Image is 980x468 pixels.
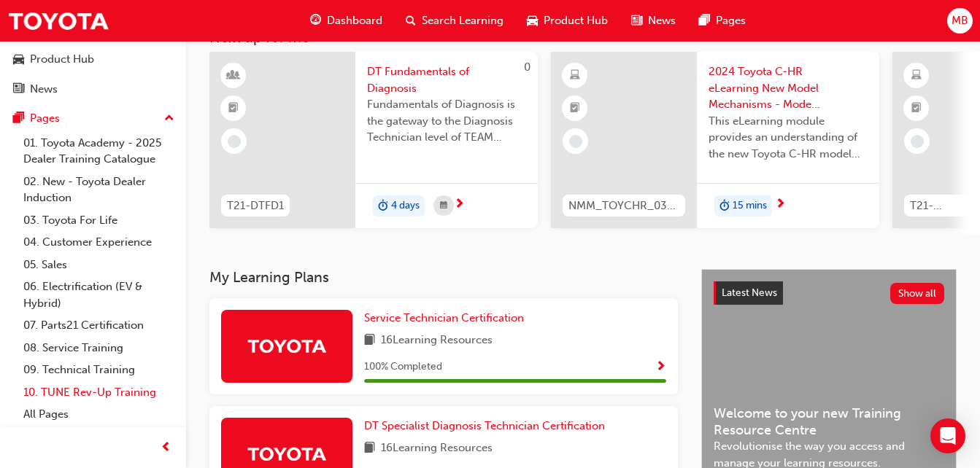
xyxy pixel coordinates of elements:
[6,76,180,103] a: News
[18,337,180,359] a: 08. Service Training
[716,12,746,29] span: Pages
[775,198,786,211] span: next-icon
[161,439,171,457] span: prev-icon
[18,171,180,209] a: 02. New - Toyota Dealer Induction
[709,63,868,113] span: 2024 Toyota C-HR eLearning New Model Mechanisms - Model Outline (Module 1)
[209,269,678,286] h3: My Learning Plans
[18,314,180,337] a: 07. Parts21 Certification
[527,12,538,30] span: car-icon
[406,12,416,30] span: search-icon
[18,381,180,404] a: 10. TUNE Rev-Up Training
[7,4,109,37] img: Trak
[631,12,642,30] span: news-icon
[911,99,922,118] span: booktick-icon
[228,99,239,118] span: booktick-icon
[364,359,442,375] span: 100 % Completed
[570,66,580,85] span: learningResourceType_ELEARNING-icon
[391,198,420,214] span: 4 days
[722,286,777,299] span: Latest News
[13,112,24,125] span: pages-icon
[544,12,608,29] span: Product Hub
[228,135,241,148] span: learningRecordVerb_NONE-icon
[930,418,965,453] div: Open Intercom Messenger
[947,8,973,34] button: MB
[714,281,944,305] a: Latest NewsShow all
[6,46,180,73] a: Product Hub
[440,197,447,215] span: calendar-icon
[18,254,180,276] a: 05. Sales
[515,6,620,36] a: car-iconProduct Hub
[13,53,24,66] span: car-icon
[364,440,375,458] span: book-icon
[733,198,767,214] span: 15 mins
[890,283,945,304] button: Show all
[228,66,239,85] span: learningResourceType_INSTRUCTOR_LED-icon
[367,96,526,146] span: Fundamentals of Diagnosis is the gateway to the Diagnosis Technician level of TEAM Training and s...
[364,332,375,350] span: book-icon
[30,81,58,98] div: News
[911,66,922,85] span: learningResourceType_ELEARNING-icon
[6,105,180,132] button: Pages
[18,231,180,254] a: 04. Customer Experience
[719,197,730,216] span: duration-icon
[687,6,757,36] a: pages-iconPages
[227,198,284,214] span: T21-DTFD1
[310,12,321,30] span: guage-icon
[367,63,526,96] span: DT Fundamentals of Diagnosis
[18,359,180,381] a: 09. Technical Training
[364,419,605,432] span: DT Specialist Diagnosis Technician Certification
[364,311,524,324] span: Service Technician Certification
[620,6,687,36] a: news-iconNews
[568,198,679,214] span: NMM_TOYCHR_032024_MODULE_1
[381,440,493,458] span: 16 Learning Resources
[209,52,538,228] a: 0T21-DTFD1DT Fundamentals of DiagnosisFundamentals of Diagnosis is the gateway to the Diagnosis T...
[18,403,180,426] a: All Pages
[569,135,582,148] span: learningRecordVerb_NONE-icon
[394,6,515,36] a: search-iconSearch Learning
[699,12,710,30] span: pages-icon
[655,361,666,374] span: Show Progress
[247,333,327,359] img: Trak
[18,132,180,171] a: 01. Toyota Academy - 2025 Dealer Training Catalogue
[247,441,327,467] img: Trak
[378,197,388,216] span: duration-icon
[709,113,868,163] span: This eLearning module provides an understanding of the new Toyota C-HR model line-up and their Ka...
[298,6,394,36] a: guage-iconDashboard
[164,109,174,128] span: up-icon
[18,209,180,232] a: 03. Toyota For Life
[714,405,944,438] span: Welcome to your new Training Resource Centre
[13,83,24,96] span: news-icon
[327,12,382,29] span: Dashboard
[18,276,180,314] a: 06. Electrification (EV & Hybrid)
[524,61,530,74] span: 0
[648,12,676,29] span: News
[422,12,503,29] span: Search Learning
[655,358,666,376] button: Show Progress
[364,418,611,434] a: DT Specialist Diagnosis Technician Certification
[30,110,60,127] div: Pages
[570,99,580,118] span: booktick-icon
[911,135,924,148] span: learningRecordVerb_NONE-icon
[364,310,530,327] a: Service Technician Certification
[381,332,493,350] span: 16 Learning Resources
[30,51,94,68] div: Product Hub
[551,52,879,228] a: NMM_TOYCHR_032024_MODULE_12024 Toyota C-HR eLearning New Model Mechanisms - Model Outline (Module...
[454,198,465,211] span: next-icon
[952,12,968,29] span: MB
